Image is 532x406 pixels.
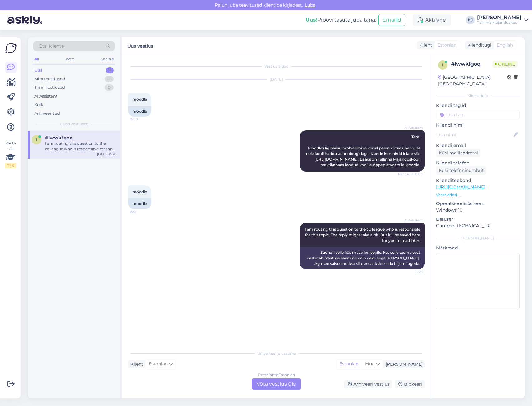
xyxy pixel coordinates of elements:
div: 0 [105,76,114,82]
div: Tiimi vestlused [34,84,65,91]
span: Muu [365,361,375,367]
div: [DATE] 15:26 [97,152,116,157]
img: Askly Logo [5,42,17,54]
div: AI Assistent [34,93,57,99]
span: Nähtud ✓ 15:00 [398,172,423,177]
div: [PERSON_NAME] [436,235,520,241]
p: Klienditeekond [436,177,520,184]
span: Online [492,61,518,68]
div: Minu vestlused [34,76,65,82]
div: Estonian to Estonian [258,372,295,378]
div: [DATE] [128,77,425,82]
p: Windows 10 [436,207,520,213]
div: Uus [34,67,42,73]
div: [GEOGRAPHIC_DATA], [GEOGRAPHIC_DATA] [438,74,507,87]
a: [URL][DOMAIN_NAME] [436,184,485,190]
div: Klienditugi [465,42,491,48]
div: Aktiivne [413,14,451,26]
span: 15:00 [130,117,153,122]
span: Uued vestlused [60,121,89,127]
div: Estonian [336,359,362,369]
span: Estonian [437,42,456,48]
div: # iwwkfgoq [451,60,492,68]
span: #iwwkfgoq [45,135,73,141]
div: moodle [128,198,151,209]
span: English [497,42,513,48]
div: Võta vestlus üle [252,378,301,390]
div: Klient [417,42,432,48]
div: Blokeeri [395,380,425,388]
input: Lisa nimi [436,131,512,138]
p: Kliendi nimi [436,122,520,128]
p: Operatsioonisüsteem [436,200,520,207]
div: [PERSON_NAME] [477,15,521,20]
span: i [442,63,443,67]
span: AI Assistent [399,218,423,223]
div: Küsi meiliaadressi [436,149,480,157]
a: [URL][DOMAIN_NAME] [314,157,358,162]
div: Arhiveeritud [34,110,60,117]
div: Proovi tasuta juba täna: [306,16,376,24]
p: Kliendi tag'id [436,102,520,109]
div: [PERSON_NAME] [383,361,423,368]
label: Uus vestlus [127,41,153,49]
a: [PERSON_NAME]Tallinna Majanduskool [477,15,528,25]
div: 2 / 3 [5,163,16,168]
span: Luba [303,2,317,8]
button: Emailid [378,14,405,26]
span: Estonian [149,361,168,368]
div: Tallinna Majanduskool [477,20,521,25]
div: Klient [128,361,143,368]
div: Kõik [34,102,43,108]
p: Vaata edasi ... [436,192,520,198]
div: Web [65,55,76,63]
span: Otsi kliente [39,43,64,49]
div: 1 [106,67,114,73]
p: Märkmed [436,245,520,251]
div: Küsi telefoninumbrit [436,166,486,175]
p: Chrome [TECHNICAL_ID] [436,223,520,229]
p: Kliendi email [436,142,520,149]
p: Kliendi telefon [436,160,520,166]
div: Valige keel ja vastake [128,351,425,356]
span: moodle [132,97,147,102]
div: All [33,55,40,63]
div: Kliendi info [436,93,520,98]
span: 15:26 [399,269,423,274]
span: moodle [132,189,147,194]
p: Brauser [436,216,520,223]
div: Vaata siia [5,140,16,168]
div: KJ [466,16,475,24]
div: Vestlus algas [128,63,425,69]
div: Suunan selle küsimuse kolleegile, kes selle teema eest vastutab. Vastuse saamine võib veidi aega ... [300,247,425,269]
span: I am routing this question to the colleague who is responsible for this topic. The reply might ta... [305,227,421,243]
span: AI Assistent [399,125,423,130]
div: moodle [128,106,151,117]
input: Lisa tag [436,110,520,119]
div: I am routing this question to the colleague who is responsible for this topic. The reply might ta... [45,141,116,152]
b: Uus! [306,17,318,23]
span: i [36,137,37,142]
span: 15:26 [130,209,153,214]
div: Arhiveeri vestlus [344,380,392,388]
div: Socials [100,55,115,63]
div: 0 [105,84,114,91]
